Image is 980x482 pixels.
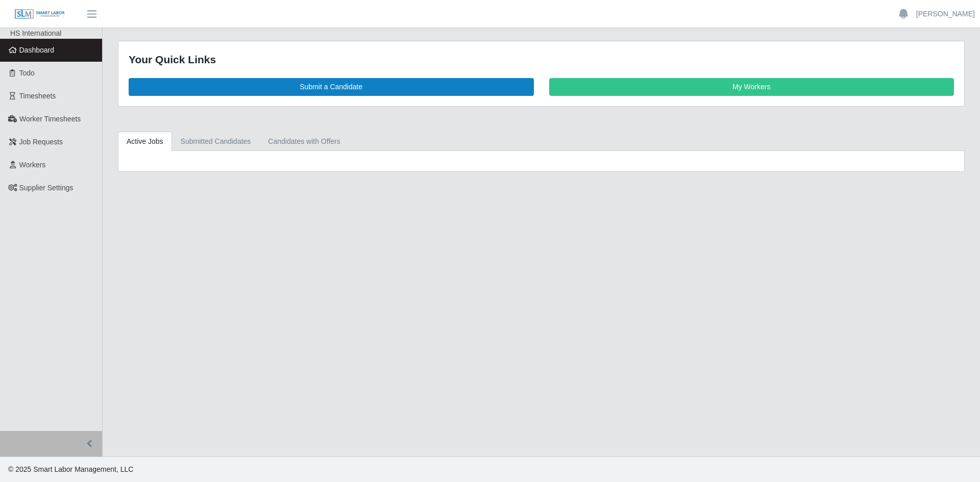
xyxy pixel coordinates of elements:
a: [PERSON_NAME] [916,9,975,19]
span: HS International [10,29,61,37]
a: Submit a Candidate [129,78,534,96]
img: SLM Logo [14,9,65,20]
div: Your Quick Links [129,52,954,68]
a: Active Jobs [118,132,172,151]
span: Worker Timesheets [19,115,81,123]
span: Workers [19,161,46,169]
a: My Workers [549,78,954,96]
span: Supplier Settings [19,184,73,192]
span: Todo [19,69,35,77]
a: Candidates with Offers [259,132,349,151]
span: Job Requests [19,138,63,146]
span: © 2025 Smart Labor Management, LLC [8,465,133,473]
a: Submitted Candidates [172,132,260,151]
span: Timesheets [19,92,56,100]
span: Dashboard [19,46,55,54]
